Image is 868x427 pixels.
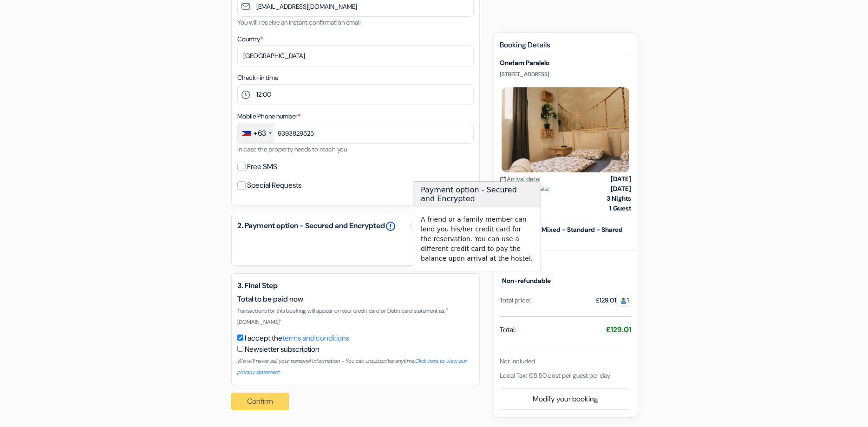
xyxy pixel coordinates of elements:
[500,390,631,408] a: Modify your booking
[611,174,631,184] strong: [DATE]
[237,357,467,376] small: We will never sell your personal information - You can unsubscribe anytime.
[238,123,274,143] div: Philippines: +63
[247,179,301,192] label: Special Requests
[282,333,349,343] a: terms and conditions
[607,194,631,204] strong: 3 Nights
[245,344,320,355] label: Newsletter subscription
[616,294,631,307] span: 1
[237,307,448,326] span: Transactions for this booking will appear on your credit card or Debit card statement as: "[DOMAI...
[500,176,507,183] img: calendar.svg
[606,325,631,335] strong: £129.01
[596,296,631,305] div: £129.01
[500,324,516,335] span: Total:
[413,207,541,271] div: A friend or a family member can lend you his/her credit card for the reservation. You can use a d...
[500,296,530,305] div: Total price:
[247,160,277,173] label: Free SMS
[237,281,474,290] h5: 3. Final Step
[237,357,467,376] a: Click here to view our privacy statement.
[620,297,627,304] img: guest.svg
[500,59,631,67] h5: Onefam Paralelo
[237,123,474,144] input: 905 123 4567
[500,274,553,288] small: Non-refundable
[609,204,631,213] strong: 1 Guest
[500,40,631,55] h5: Booking Details
[237,145,347,153] small: In case the property needs to reach you
[500,174,540,184] span: Arrival date:
[237,294,303,304] span: Total to be paid now
[237,73,278,83] label: Check-in time
[413,182,541,207] h3: Payment option - Secured and Encrypted
[500,371,610,380] span: Local Tax: €5.50 cost per guest per day
[237,34,263,44] label: Country
[500,225,623,243] b: 4 bed dorm - Mixed - Standard - Shared bathroom
[237,221,474,232] h5: 2. Payment option - Secured and Encrypted
[237,18,361,26] small: You will receive an instant confirmation email
[237,112,300,121] label: Mobile Phone number
[245,333,349,344] label: I accept the
[500,356,631,366] div: Not included
[385,221,396,232] a: error_outline
[611,184,631,194] strong: [DATE]
[500,71,631,78] p: [STREET_ADDRESS]
[254,128,266,139] div: +63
